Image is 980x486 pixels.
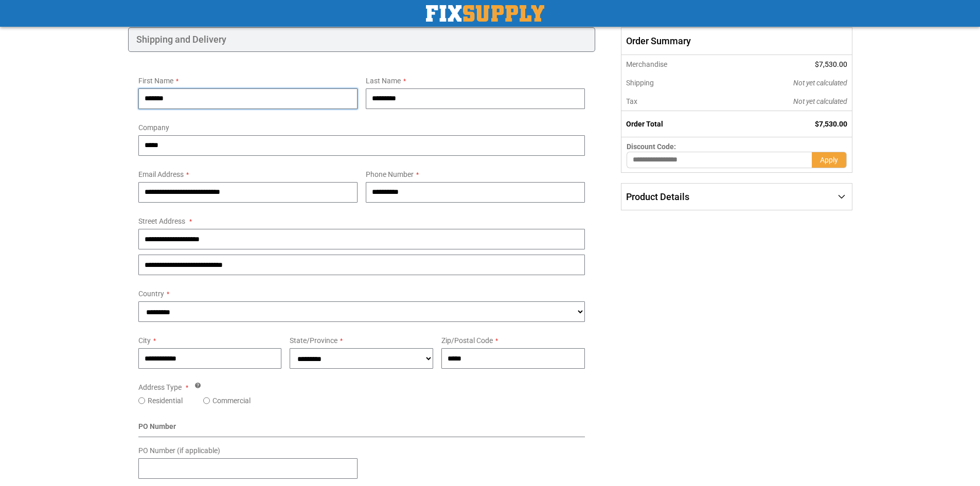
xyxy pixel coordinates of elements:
[138,170,184,178] span: Email Address
[812,152,847,168] button: Apply
[793,97,847,105] span: Not yet calculated
[138,123,169,132] span: Company
[441,336,493,345] span: Zip/Postal Code
[148,395,183,406] label: Residential
[820,156,838,164] span: Apply
[815,120,847,128] span: $7,530.00
[793,79,847,87] span: Not yet calculated
[138,446,220,455] span: PO Number (if applicable)
[426,5,544,22] a: store logo
[138,77,173,85] span: First Name
[366,77,401,85] span: Last Name
[621,27,852,55] span: Order Summary
[212,395,251,406] label: Commercial
[366,170,414,178] span: Phone Number
[426,5,544,22] img: Fix Industrial Supply
[138,421,585,437] div: PO Number
[621,55,724,74] th: Merchandise
[626,120,663,128] strong: Order Total
[627,142,676,151] span: Discount Code:
[128,27,596,52] div: Shipping and Delivery
[626,79,654,87] span: Shipping
[138,217,185,225] span: Street Address
[138,290,164,298] span: Country
[815,60,847,68] span: $7,530.00
[138,383,182,391] span: Address Type
[626,191,689,202] span: Product Details
[621,92,724,111] th: Tax
[138,336,151,345] span: City
[290,336,337,345] span: State/Province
